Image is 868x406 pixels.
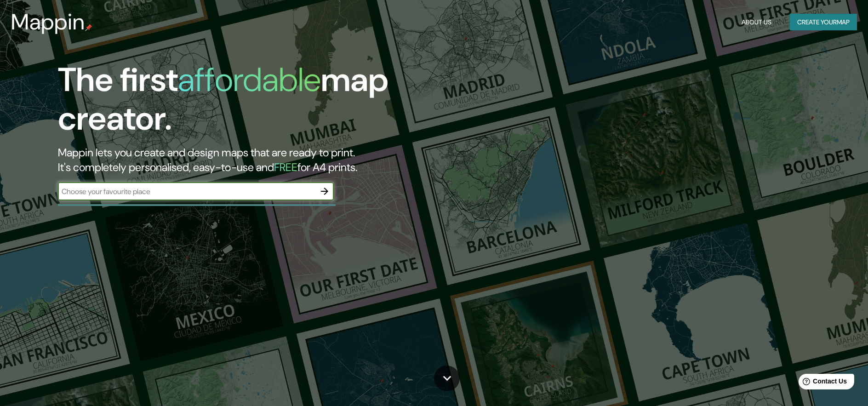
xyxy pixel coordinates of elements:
iframe: Help widget launcher [786,370,858,396]
h2: Mappin lets you create and design maps that are ready to print. It's completely personalised, eas... [58,145,492,175]
h1: affordable [178,58,321,101]
h1: The first map creator. [58,61,492,145]
input: Choose your favourite place [58,186,315,197]
button: Create yourmap [790,14,857,31]
h5: FREE [274,160,297,174]
img: mappin-pin [85,24,92,31]
h3: Mappin [11,9,85,35]
button: About Us [738,14,775,31]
